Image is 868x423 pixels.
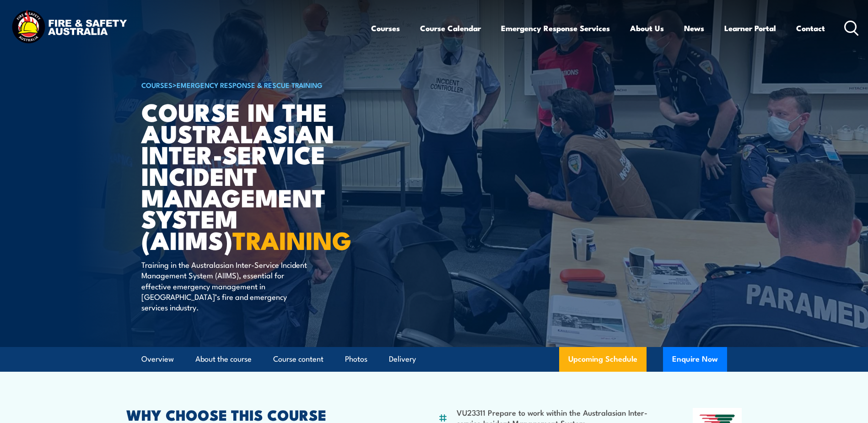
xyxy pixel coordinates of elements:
[345,347,367,371] a: Photos
[420,16,481,40] a: Course Calendar
[141,347,174,371] a: Overview
[663,347,727,372] button: Enquire Now
[141,259,308,313] p: Training in the Australasian Inter-Service Incident Management System (AIIMS), essential for effe...
[684,16,704,40] a: News
[501,16,610,40] a: Emergency Response Services
[195,347,252,371] a: About the course
[177,80,323,90] a: Emergency Response & Rescue Training
[232,220,351,258] strong: TRAINING
[141,80,173,90] a: COURSES
[126,408,394,421] h2: WHY CHOOSE THIS COURSE
[724,16,776,40] a: Learner Portal
[389,347,416,371] a: Delivery
[559,347,647,372] a: Upcoming Schedule
[273,347,323,371] a: Course content
[371,16,400,40] a: Courses
[141,101,367,250] h1: Course in the Australasian Inter-service Incident Management System (AIIMS)
[796,16,825,40] a: Contact
[141,79,367,90] h6: >
[630,16,664,40] a: About Us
